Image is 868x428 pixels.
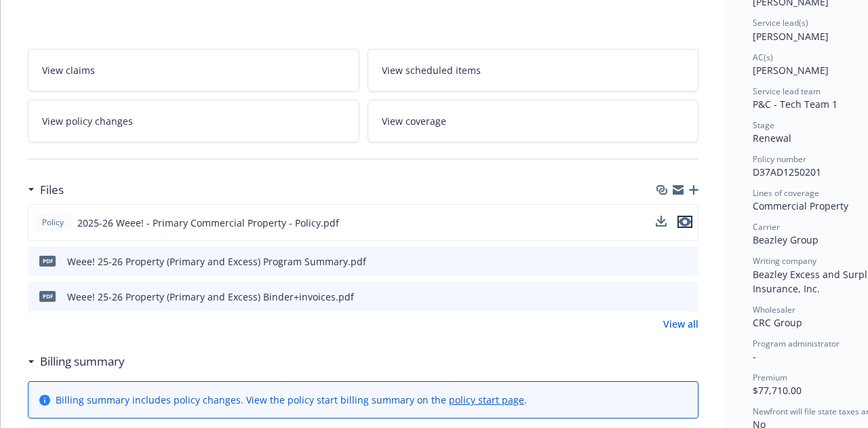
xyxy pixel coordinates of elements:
[753,166,821,178] span: D37AD1250201
[753,52,773,63] span: AC(s)
[753,384,802,397] span: $77,710.00
[28,181,64,199] div: Files
[663,317,698,331] a: View all
[28,49,359,92] a: View claims
[753,255,816,267] span: Writing company
[753,153,806,165] span: Policy number
[753,221,780,233] span: Carrier
[28,100,359,142] a: View policy changes
[39,256,56,266] span: pdf
[753,30,829,43] span: [PERSON_NAME]
[449,393,524,406] a: policy start page
[77,216,339,230] span: 2025-26 Weee! - Primary Commercial Property - Policy.pdf
[42,114,133,128] span: View policy changes
[753,85,821,97] span: Service lead team
[753,338,840,349] span: Program administrator
[681,290,693,304] button: preview file
[67,290,354,304] div: Weee! 25-26 Property (Primary and Excess) Binder+invoices.pdf
[753,17,808,28] span: Service lead(s)
[753,233,818,246] span: Beazley Group
[753,316,802,329] span: CRC Group
[681,254,693,269] button: preview file
[753,98,837,111] span: P&C - Tech Team 1
[753,132,791,144] span: Renewal
[28,353,125,370] div: Billing summary
[753,64,829,77] span: [PERSON_NAME]
[656,216,667,230] button: download file
[39,291,56,301] span: pdf
[42,63,95,77] span: View claims
[753,187,819,199] span: Lines of coverage
[67,254,366,269] div: Weee! 25-26 Property (Primary and Excess) Program Summary.pdf
[40,181,64,199] h3: Files
[659,254,670,269] button: download file
[753,119,774,131] span: Stage
[368,49,699,92] a: View scheduled items
[753,350,756,363] span: -
[39,216,66,229] span: Policy
[659,290,670,304] button: download file
[382,63,481,77] span: View scheduled items
[753,372,787,383] span: Premium
[56,393,527,407] div: Billing summary includes policy changes. View the policy start billing summary on the .
[40,353,125,370] h3: Billing summary
[753,304,795,315] span: Wholesaler
[677,216,692,228] button: preview file
[368,100,699,142] a: View coverage
[382,114,446,128] span: View coverage
[656,216,667,227] button: download file
[677,216,692,230] button: preview file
